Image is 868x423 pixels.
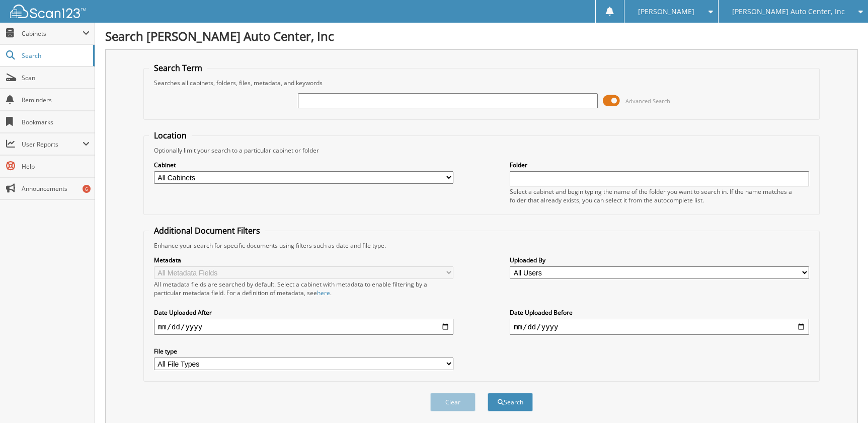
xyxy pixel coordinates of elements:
[149,62,207,74] legend: Search Term
[510,161,809,169] label: Folder
[154,280,453,297] div: All metadata fields are searched by default. Select a cabinet with metadata to enable filtering b...
[510,187,809,204] div: Select a cabinet and begin typing the name of the folder you want to search in. If the name match...
[625,97,670,105] span: Advanced Search
[510,256,809,264] label: Uploaded By
[22,74,90,82] span: Scan
[22,51,88,60] span: Search
[22,29,83,38] span: Cabinets
[22,140,83,149] span: User Reports
[317,289,330,297] a: here
[154,308,453,317] label: Date Uploaded After
[488,393,533,411] button: Search
[83,185,91,193] div: 6
[22,162,90,171] span: Help
[430,393,476,411] button: Clear
[105,28,858,44] h1: Search [PERSON_NAME] Auto Center, Inc
[22,118,90,126] span: Bookmarks
[638,9,694,15] span: [PERSON_NAME]
[10,5,86,18] img: scan123-logo-white.svg
[149,241,814,250] div: Enhance your search for specific documents using filters such as date and file type.
[22,96,90,104] span: Reminders
[154,256,453,264] label: Metadata
[149,79,814,87] div: Searches all cabinets, folders, files, metadata, and keywords
[510,319,809,335] input: end
[510,308,809,317] label: Date Uploaded Before
[154,319,453,335] input: start
[732,9,845,15] span: [PERSON_NAME] Auto Center, Inc
[22,184,90,193] span: Announcements
[149,146,814,155] div: Optionally limit your search to a particular cabinet or folder
[149,130,192,141] legend: Location
[154,347,453,356] label: File type
[149,225,265,236] legend: Additional Document Filters
[154,161,453,169] label: Cabinet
